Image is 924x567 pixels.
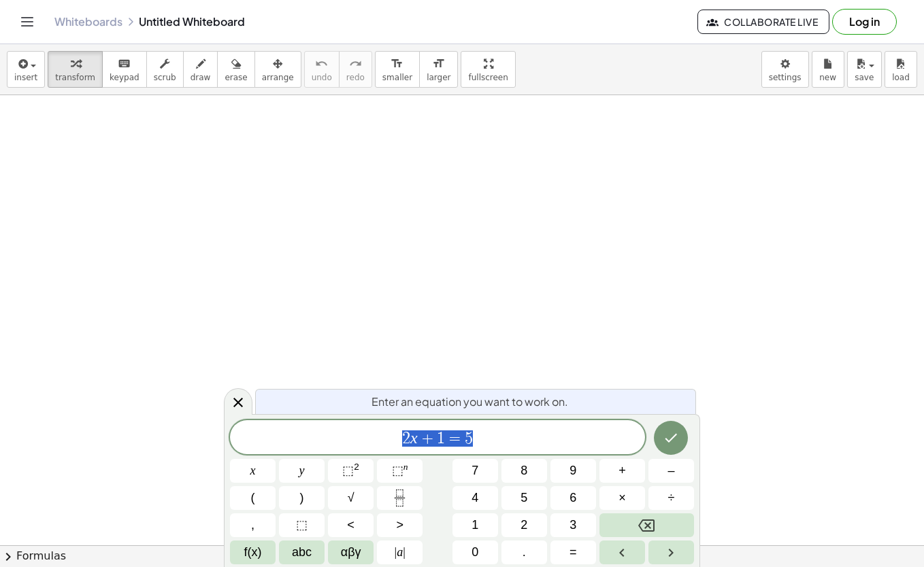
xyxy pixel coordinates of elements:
button: Right arrow [648,540,694,564]
span: Collaborate Live [709,16,818,28]
button: Functions [230,540,276,564]
span: × [618,489,626,507]
button: Square root [328,486,374,510]
button: Done [654,421,688,455]
button: x [230,459,276,483]
button: arrange [254,51,301,88]
button: Greater than [377,513,423,537]
span: | [403,545,406,559]
button: fullscreen [461,51,515,88]
button: Collaborate Live [697,10,829,34]
span: ⬚ [296,516,308,534]
span: f(x) [244,543,262,562]
button: 9 [550,459,596,483]
button: 6 [550,486,596,510]
button: Log in [832,9,897,35]
button: redoredo [339,51,372,88]
span: load [892,73,910,82]
span: 5 [521,489,527,507]
span: ) [300,489,304,507]
span: smaller [382,73,412,82]
span: 4 [472,489,478,507]
i: undo [315,56,328,72]
span: 8 [521,462,527,480]
span: + [418,430,438,447]
span: ⬚ [392,464,403,477]
i: keyboard [118,56,131,72]
span: 0 [472,543,478,562]
span: Enter an equation you want to work on. [372,394,568,410]
span: ( [251,489,255,507]
button: erase [217,51,254,88]
span: 2 [402,430,410,447]
a: Whiteboards [54,15,122,29]
span: 3 [570,516,576,534]
button: 0 [452,540,498,564]
span: arrange [262,73,294,82]
button: Divide [648,486,694,510]
button: format_sizelarger [419,51,458,88]
span: = [570,543,577,562]
span: x [250,462,256,480]
button: Placeholder [279,513,325,537]
button: insert [7,51,45,88]
var: x [410,429,418,447]
button: y [279,459,325,483]
span: 1 [437,430,445,447]
button: ) [279,486,325,510]
span: redo [346,73,365,82]
i: format_size [432,56,445,72]
button: undoundo [304,51,340,88]
button: draw [183,51,218,88]
button: 2 [501,513,547,537]
button: Plus [599,459,645,483]
button: , [230,513,276,537]
button: 8 [501,459,547,483]
button: ( [230,486,276,510]
button: Greek alphabet [328,540,374,564]
span: larger [427,73,450,82]
span: scrub [154,73,176,82]
button: load [885,51,917,88]
span: settings [769,73,802,82]
span: – [667,462,674,480]
button: 1 [452,513,498,537]
span: new [819,73,836,82]
span: < [347,516,354,534]
button: 5 [501,486,547,510]
span: fullscreen [468,73,508,82]
i: format_size [391,56,403,72]
span: a [395,543,406,562]
button: format_sizesmaller [375,51,420,88]
button: Absolute value [377,540,423,564]
span: y [299,462,305,480]
button: Toggle navigation [16,11,38,33]
button: Equals [550,540,596,564]
span: insert [14,73,37,82]
button: Fraction [377,486,423,510]
sup: 2 [354,462,359,472]
button: 3 [550,513,596,537]
span: 1 [472,516,478,534]
span: . [523,543,526,562]
i: redo [349,56,362,72]
button: Left arrow [599,540,645,564]
button: Minus [648,459,694,483]
button: scrub [146,51,184,88]
span: erase [225,73,247,82]
span: 7 [472,462,478,480]
button: transform [48,51,103,88]
span: abc [292,543,312,562]
span: transform [55,73,95,82]
button: keyboardkeypad [102,51,147,88]
button: settings [761,51,809,88]
span: ⬚ [342,464,354,477]
button: Squared [328,459,374,483]
span: > [396,516,403,534]
span: | [395,545,397,559]
sup: n [403,462,408,472]
button: 7 [452,459,498,483]
span: + [618,462,626,480]
button: . [501,540,547,564]
span: αβγ [341,543,361,562]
